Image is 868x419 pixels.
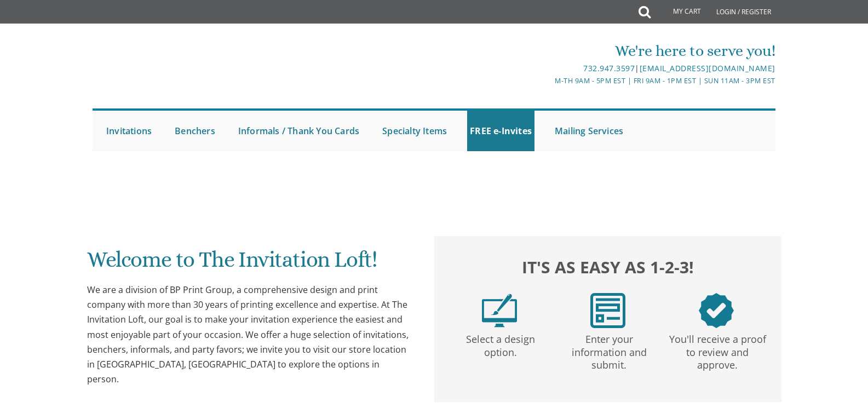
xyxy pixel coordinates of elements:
[557,328,661,372] p: Enter your information and submit.
[467,111,534,151] a: FREE e-Invites
[380,111,450,151] a: Specialty Items
[665,328,769,372] p: You'll receive a proof to review and approve.
[552,111,626,151] a: Mailing Services
[235,111,362,151] a: Informals / Thank You Cards
[583,63,635,73] a: 732.947.3597
[649,1,709,23] a: My Cart
[699,293,734,328] img: step3.png
[104,111,154,151] a: Invitations
[172,111,218,151] a: Benchers
[640,63,775,73] a: [EMAIL_ADDRESS][DOMAIN_NAME]
[321,62,775,75] div: |
[590,293,625,328] img: step2.png
[445,255,771,279] h2: It's as easy as 1-2-3!
[87,248,412,280] h1: Welcome to The Invitation Loft!
[321,75,775,87] div: M-Th 9am - 5pm EST | Fri 9am - 1pm EST | Sun 11am - 3pm EST
[321,40,775,62] div: We're here to serve you!
[449,328,553,359] p: Select a design option.
[482,293,517,328] img: step1.png
[87,283,412,387] div: We are a division of BP Print Group, a comprehensive design and print company with more than 30 y...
